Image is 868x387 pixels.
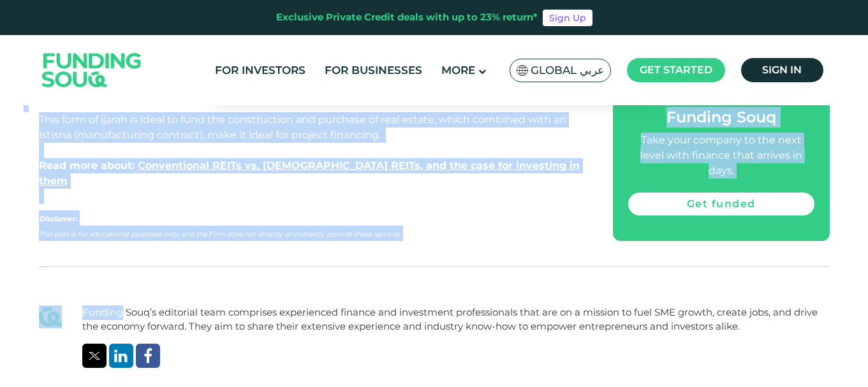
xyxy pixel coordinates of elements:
[39,113,566,141] span: This form of ijarah is ideal to fund the construction and purchase of real estate, which combined...
[543,10,592,26] a: Sign Up
[39,159,135,172] span: Read more about:
[82,305,830,334] div: Funding Souq’s editorial team comprises experienced finance and investment professionals that are...
[39,230,401,238] em: This post is for educational purposes only, and the Firm does not directly or indirectly provide ...
[441,64,475,77] span: More
[628,193,814,215] a: Get funded
[39,215,77,223] em: Disclamer:
[741,58,823,82] a: Sign in
[517,65,528,76] img: SA Flag
[29,38,154,103] img: Logo
[212,60,309,81] a: For Investors
[39,305,62,328] img: Blog Author
[666,108,776,126] span: Funding Souq
[321,60,425,81] a: For Businesses
[628,133,814,179] div: Take your company to the next level with finance that arrives in days.
[640,64,712,76] span: Get started
[531,63,604,78] span: Global عربي
[762,64,802,76] span: Sign in
[89,352,100,360] img: twitter
[276,10,538,25] div: Exclusive Private Credit deals with up to 23% return*
[39,159,580,187] a: Conventional REITs vs. [DEMOGRAPHIC_DATA] REITs, and the case for investing in them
